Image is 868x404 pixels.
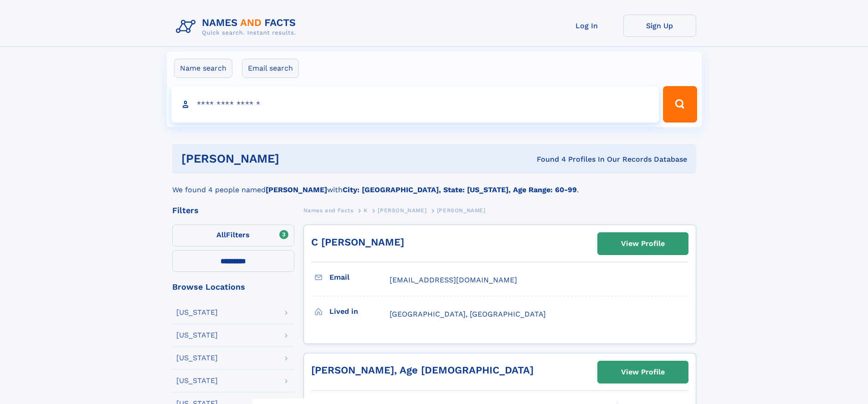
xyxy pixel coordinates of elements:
input: search input [171,86,659,123]
div: [US_STATE] [176,354,218,362]
span: [PERSON_NAME] [437,207,486,214]
h1: [PERSON_NAME] [181,153,408,164]
div: [US_STATE] [176,377,218,384]
label: Email search [242,59,299,78]
span: [EMAIL_ADDRESS][DOMAIN_NAME] [390,276,517,284]
div: View Profile [621,233,665,254]
div: Browse Locations [172,283,294,291]
label: Name search [174,59,232,78]
label: Filters [172,225,294,246]
a: Log In [550,15,623,37]
a: [PERSON_NAME] [378,205,426,216]
b: [PERSON_NAME] [266,185,327,194]
a: [PERSON_NAME], Age [DEMOGRAPHIC_DATA] [311,364,534,376]
a: Sign Up [623,15,696,37]
span: [GEOGRAPHIC_DATA], [GEOGRAPHIC_DATA] [390,310,546,318]
h3: Lived in [329,304,390,319]
img: Logo Names and Facts [172,15,303,39]
span: All [216,230,226,239]
a: K [364,205,368,216]
button: Search Button [663,86,697,123]
a: C [PERSON_NAME] [311,236,404,248]
span: K [364,207,368,214]
h3: Email [329,270,390,285]
div: We found 4 people named with . [172,174,696,195]
b: City: [GEOGRAPHIC_DATA], State: [US_STATE], Age Range: 60-99 [343,185,577,194]
div: Filters [172,206,294,215]
a: Names and Facts [303,205,354,216]
div: [US_STATE] [176,309,218,316]
div: View Profile [621,362,665,383]
a: View Profile [598,233,688,255]
a: View Profile [598,361,688,383]
div: [US_STATE] [176,332,218,339]
span: [PERSON_NAME] [378,207,426,214]
div: Found 4 Profiles In Our Records Database [408,154,687,164]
